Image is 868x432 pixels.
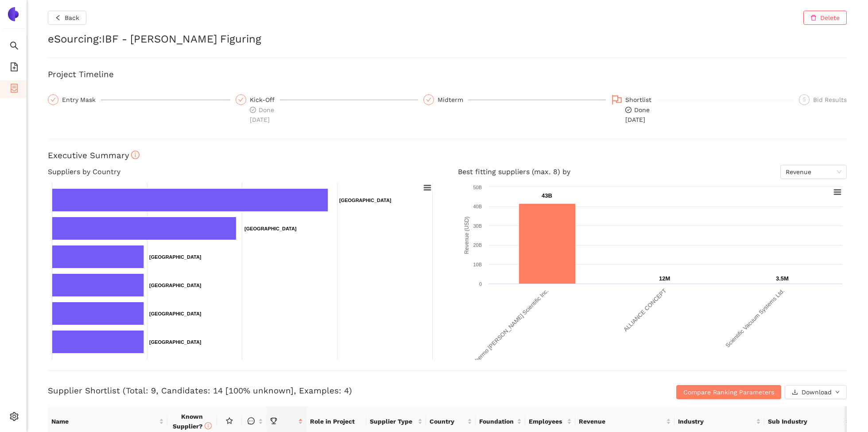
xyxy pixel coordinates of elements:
span: star [226,417,233,424]
span: Back [65,13,79,23]
text: [GEOGRAPHIC_DATA] [149,283,201,288]
span: 5 [803,97,806,103]
span: Done [DATE] [250,106,274,123]
div: Kick-Off [250,94,280,105]
h2: eSourcing : IBF - [PERSON_NAME] Figuring [48,32,847,47]
span: delete [810,15,817,22]
span: check [50,97,56,102]
span: download [792,389,798,396]
text: 10B [473,262,482,267]
span: Country [430,416,465,426]
text: [GEOGRAPHIC_DATA] [149,311,201,316]
span: container [10,81,19,98]
h3: Supplier Shortlist (Total: 9, Candidates: 14 [100% unknown], Examples: 4) [48,385,581,397]
text: 3.5M [776,275,789,282]
span: Revenue [786,165,841,179]
text: Thermo [PERSON_NAME] Scientific Inc. [471,288,550,366]
text: 12M [659,275,670,282]
span: check-circle [250,107,256,113]
button: leftBack [48,11,86,25]
span: Foundation [479,416,515,426]
text: 50B [473,185,482,190]
span: info-circle [205,422,212,429]
span: Employees [529,416,565,426]
span: Sub Industry [768,416,844,426]
button: Compare Ranking Parameters [676,385,781,399]
span: Delete [820,13,840,23]
button: downloadDownloaddown [785,385,847,399]
text: Scientific Vacuum Systems Ltd. [724,288,786,349]
span: Revenue [579,416,665,426]
div: Shortlistcheck-circleDone[DATE] [611,94,794,125]
img: Logo [6,7,20,21]
div: Entry Mask [62,94,101,105]
button: deleteDelete [803,11,847,25]
span: check [426,97,431,102]
span: search [10,38,19,56]
span: setting [10,409,19,427]
div: Entry Mask [48,94,230,105]
span: Bid Results [813,96,847,103]
text: [GEOGRAPHIC_DATA] [339,198,391,203]
text: 43B [542,192,552,199]
text: 0 [479,281,482,287]
h4: Best fitting suppliers (max. 8) by [458,165,847,179]
text: ALLIANCE CONCEPT [622,287,668,333]
text: 40B [473,204,482,209]
span: Name [51,416,157,426]
span: trophy [270,417,277,424]
text: 30B [473,223,482,229]
text: [GEOGRAPHIC_DATA] [244,226,297,231]
span: check [238,97,244,102]
span: Done [DATE] [625,106,650,123]
div: Midterm [438,94,469,105]
span: Industry [678,416,754,426]
span: Known Supplier? [173,413,212,430]
text: 20B [473,242,482,248]
span: check-circle [625,107,632,113]
text: Revenue (USD) [464,217,470,254]
span: message [248,417,255,424]
span: Supplier Type [370,416,416,426]
span: info-circle [131,151,139,159]
span: down [835,390,840,395]
h4: Suppliers by Country [48,165,437,179]
h3: Executive Summary [48,150,847,161]
h3: Project Timeline [48,69,847,80]
span: flag [612,94,622,105]
span: left [55,15,61,22]
span: file-add [10,59,19,77]
text: [GEOGRAPHIC_DATA] [149,339,201,345]
span: Compare Ranking Parameters [683,387,774,397]
text: [GEOGRAPHIC_DATA] [149,254,201,260]
div: Shortlist [625,94,657,105]
span: Download [802,387,832,397]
